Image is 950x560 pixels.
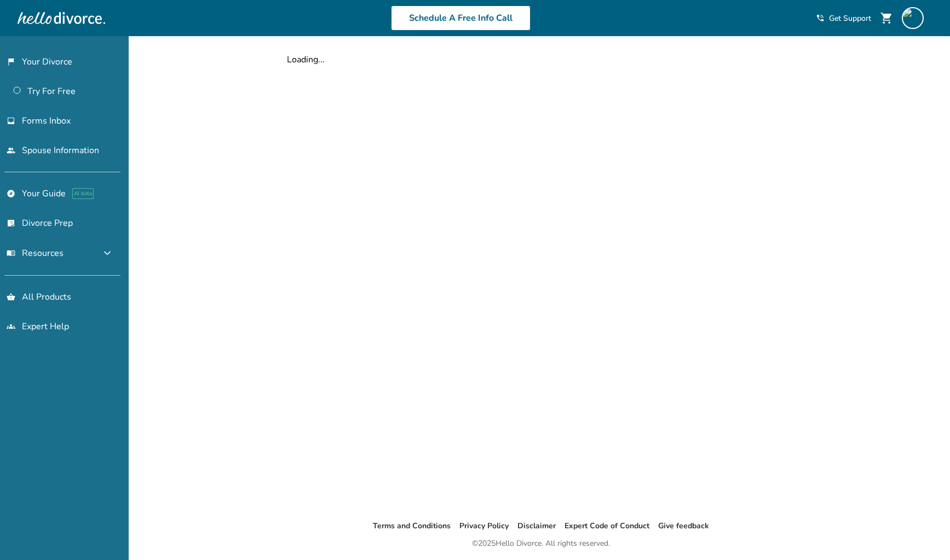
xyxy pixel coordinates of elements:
[880,11,893,25] span: shopping_cart
[7,293,15,301] span: shopping_basket
[7,116,15,125] span: inbox
[517,520,556,533] li: Disclaimer
[7,247,64,259] span: Resources
[7,219,15,227] span: list_alt_check
[7,189,15,198] span: explore
[565,521,649,531] a: Expert Code of Conduct
[7,57,15,66] span: flag_2
[7,322,15,331] span: groups
[7,146,15,155] span: people
[7,249,15,258] span: menu_book
[391,5,531,31] a: Schedule A Free Info Call
[658,520,709,533] li: Give feedback
[459,521,509,531] a: Privacy Policy
[373,521,451,531] a: Terms and Conditions
[472,537,610,550] div: © 2025 Hello Divorce. All rights reserved.
[816,14,825,22] span: phone_in_talk
[829,13,871,24] span: Get Support
[816,13,871,24] a: phone_in_talkGet Support
[902,7,924,29] img: jeannguyen3@gmail.com
[287,54,795,66] div: Loading...
[22,115,71,127] span: Forms Inbox
[72,188,94,199] span: AI beta
[101,247,114,260] span: expand_more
